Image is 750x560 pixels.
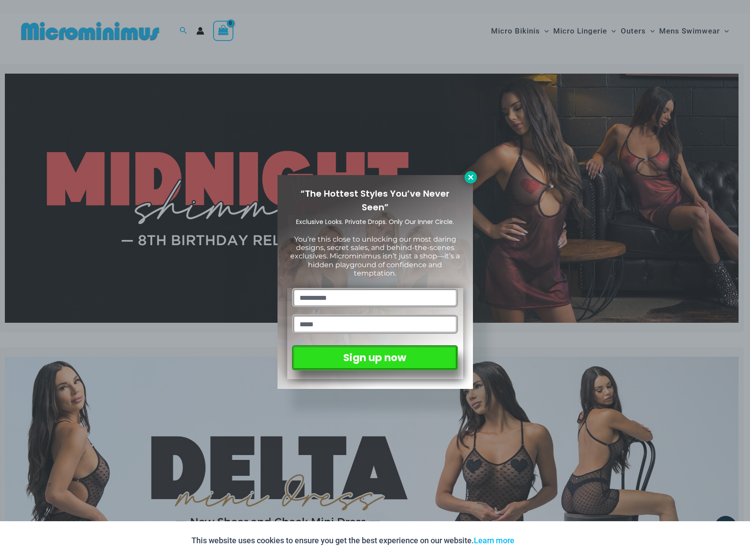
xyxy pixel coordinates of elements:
[474,536,514,545] a: Learn more
[521,530,559,551] button: Accept
[296,217,454,226] span: Exclusive Looks. Private Drops. Only Our Inner Circle.
[300,187,450,213] span: “The Hottest Styles You’ve Never Seen”
[191,534,514,547] p: This website uses cookies to ensure you get the best experience on our website.
[290,235,460,277] span: You’re this close to unlocking our most daring designs, secret sales, and behind-the-scenes exclu...
[292,345,457,370] button: Sign up now
[465,171,477,183] button: Close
